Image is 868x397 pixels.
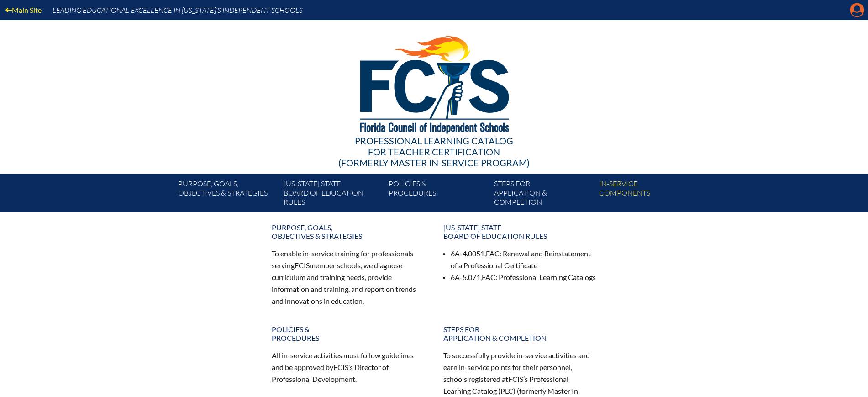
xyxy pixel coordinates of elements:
span: FAC [482,273,495,281]
a: [US_STATE] StateBoard of Education rules [280,177,385,212]
li: 6A-5.071, : Professional Learning Catalogs [451,271,597,283]
a: Purpose, goals,objectives & strategies [174,177,279,212]
img: FCISlogo221.eps [340,20,528,145]
a: Steps forapplication & completion [490,177,595,212]
span: FCIS [333,363,348,371]
div: Professional Learning Catalog (formerly Master In-service Program) [171,135,697,168]
p: All in-service activities must follow guidelines and be approved by ’s Director of Professional D... [272,349,425,385]
a: In-servicecomponents [595,177,700,212]
a: Steps forapplication & completion [438,321,602,346]
span: PLC [500,386,513,395]
svg: Manage Account [850,3,864,17]
span: FCIS [295,261,310,270]
a: [US_STATE] StateBoard of Education rules [438,219,602,244]
a: Purpose, goals,objectives & strategies [266,219,431,244]
a: Policies &Procedures [266,321,431,346]
li: 6A-4.0051, : Renewal and Reinstatement of a Professional Certificate [451,248,597,271]
p: To enable in-service training for professionals serving member schools, we diagnose curriculum an... [272,248,425,307]
span: FAC [486,249,500,258]
span: FCIS [508,375,523,383]
span: for Teacher Certification [368,146,500,157]
a: Policies &Procedures [385,177,490,212]
a: Main Site [2,4,45,16]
